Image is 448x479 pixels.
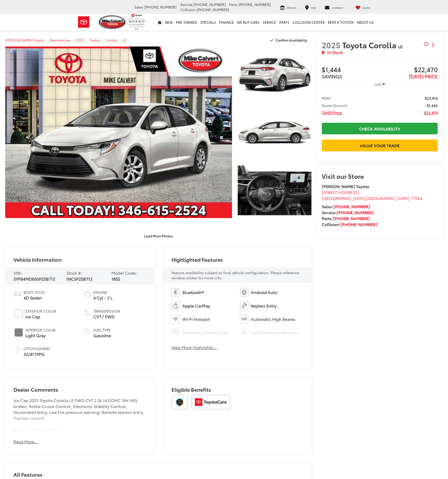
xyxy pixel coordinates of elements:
img: Keyless Entry [240,302,248,310]
a: About Us [355,14,375,30]
span: 2025 [322,39,340,50]
button: Read More... [13,439,38,445]
span: 77054 [410,195,422,201]
a: [PHONE_NUMBER] [333,215,370,221]
img: Apple CarPlay [171,302,180,310]
strong: Parts: [322,215,370,221]
img: Toyota [74,14,93,30]
span: Parts [229,2,237,7]
span: Fuel Type [93,327,111,333]
span: Sales [134,4,143,10]
span: Saved [363,6,370,9]
img: 2025 Toyota Corolla LE [3,46,234,219]
span: City/Highway [24,346,50,351]
span: #808080 [14,328,23,337]
span: 1852 [111,276,120,282]
h2: Eligible Benefits [171,387,303,395]
span: [GEOGRAPHIC_DATA] [366,195,409,201]
span: 32/41 MPG [24,351,50,357]
button: View More Highlights... [171,344,217,350]
img: Automatic High Beams [240,315,248,323]
span: In Stock [327,49,343,55]
span: INCSP25B712 [66,276,92,282]
a: Home [156,14,163,30]
span: $22,470 [380,66,438,74]
span: $1,444 [322,66,380,74]
a: Expand Photo 2 [238,105,312,160]
a: [PHONE_NUMBER] [333,203,370,209]
img: Android Auto [240,288,248,296]
span: [PHONE_NUMBER] [144,4,177,10]
strong: Sales: [322,203,370,209]
a: Expand Photo 0 [5,47,232,218]
span: , [322,195,422,201]
span: Light Gray [25,333,56,338]
h2: Dealer Comments [13,387,145,397]
span: Toyota Corolla [342,39,398,50]
span: [PHONE_NUMBER] [238,2,271,7]
span: VIN: [13,270,22,276]
h2: Highlighted Features [171,257,223,262]
span: Apple CarPlay [182,303,210,309]
a: Contact [321,5,347,10]
span: Dealer Discount [322,103,347,108]
a: Map [301,5,320,10]
span: [DATE] PRICE [409,73,438,80]
a: Specials [199,14,218,30]
a: WE BUY CARS [235,14,261,30]
span: -$1,444 [425,103,438,108]
img: Bluetooth® [171,288,180,296]
span: $23,914 [425,96,438,101]
span: 2025 [76,38,84,42]
img: ToyotaCare Mike Calvert Toyota Houston TX [191,395,230,409]
span: Less [375,82,382,86]
span: Feature availability subject to final vehicle configuration. Please reference window sticker for ... [171,270,299,280]
h2: Visit our Store [322,173,438,179]
span: Service [180,2,192,7]
span: SAVINGS [322,73,342,80]
span: Contact [332,6,344,9]
span: $22,470 [424,110,438,115]
img: 2025 Toyota Corolla LE [237,104,312,160]
a: Pre-Owned [174,14,199,30]
span: Engine [93,290,113,295]
span: Corolla [106,38,117,42]
span: MSRP: [322,96,332,101]
a: LE [123,38,127,42]
span: 4 Cyl - 2 L [93,295,113,301]
span: 5YFB4MDE6SP25B712 [13,276,55,282]
span: Interior Color [25,327,56,333]
span: [DATE] Price: [322,110,342,115]
strong: Service: [322,209,374,215]
span: Gasoline [93,333,111,338]
span: Map [311,6,316,9]
img: Wi-Fi Hotspot [171,315,180,323]
a: [PERSON_NAME] Toyota [5,38,44,42]
button: Load More Photos [140,231,176,240]
a: My Saved Vehicles [352,5,374,10]
span: 4D Sedan [24,295,45,301]
a: Collision Center [291,14,326,30]
span: Exterior Color [25,308,56,314]
span: [STREET_ADDRESS] [322,189,359,195]
a: Toyota [89,38,100,42]
span: Body Style [24,290,45,295]
div: Ice Cap 2025 Toyota Corolla LE FWD CVT 2.0L I4 DOHC 16V ABS brakes, Active Cruise Control, Electr... [13,397,145,433]
a: [PHONE_NUMBER] [340,221,377,227]
a: New Vehicles [50,38,70,42]
a: Service [261,14,278,30]
span: Service [287,6,296,9]
img: 2025 Toyota Corolla LE [237,46,312,102]
span: [GEOGRAPHIC_DATA] [322,195,365,201]
button: Less [372,79,387,89]
span: Transmission [93,308,120,314]
h2: Vehicle Information [13,257,62,262]
a: [PHONE_NUMBER] [337,209,374,215]
a: Rent a Toyota [326,14,355,30]
a: Check Availability [322,123,438,134]
a: Finance [218,14,235,30]
span: Android Auto [251,289,277,295]
span: LE [398,43,402,49]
